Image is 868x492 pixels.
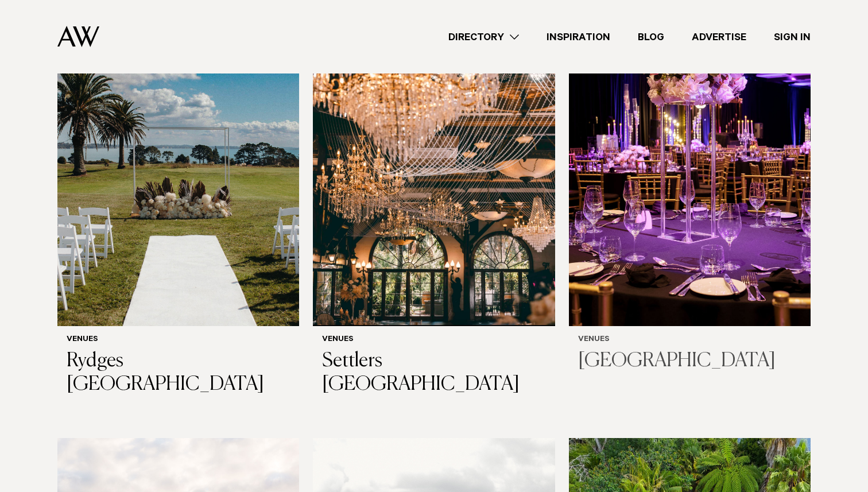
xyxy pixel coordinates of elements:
a: Inspiration [533,29,624,45]
h3: Settlers [GEOGRAPHIC_DATA] [322,350,545,397]
img: Auckland Weddings Logo [57,26,99,47]
a: Wedding ceremony at Rydges Formosa Venues Rydges [GEOGRAPHIC_DATA] [57,2,299,406]
h6: Venues [578,335,801,345]
h6: Venues [67,335,290,345]
img: Wedding ceremony at Rydges Formosa [57,2,299,326]
h6: Venues [322,335,545,345]
h3: [GEOGRAPHIC_DATA] [578,350,801,373]
h3: Rydges [GEOGRAPHIC_DATA] [67,350,290,397]
a: Auckland Weddings Venues | Pullman Auckland Hotel Venues [GEOGRAPHIC_DATA] [569,2,811,382]
a: Advertise [678,29,760,45]
a: Sign In [760,29,824,45]
a: Directory [435,29,533,45]
img: Auckland Weddings Venues | Settlers Country Manor [313,2,555,326]
img: Auckland Weddings Venues | Pullman Auckland Hotel [569,2,811,326]
a: Blog [624,29,678,45]
a: Auckland Weddings Venues | Settlers Country Manor Venues Settlers [GEOGRAPHIC_DATA] [313,2,555,406]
